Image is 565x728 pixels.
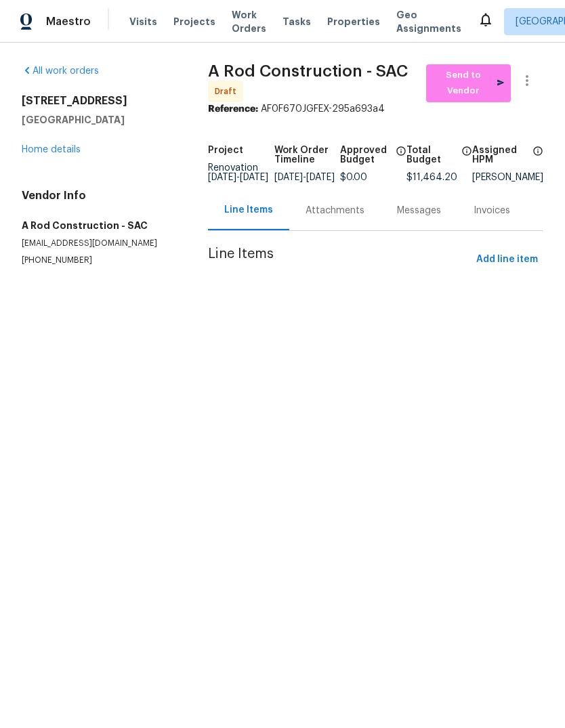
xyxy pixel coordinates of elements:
[426,64,511,102] button: Send to Vendor
[224,203,273,217] div: Line Items
[22,94,175,108] h2: [STREET_ADDRESS]
[22,255,175,266] p: [PHONE_NUMBER]
[396,146,406,173] span: The total cost of line items that have been approved by both Opendoor and the Trade Partner. This...
[397,204,441,217] div: Messages
[327,15,380,28] span: Properties
[22,189,175,202] h4: Vendor Info
[22,145,81,154] a: Home details
[208,173,236,182] span: [DATE]
[208,102,543,116] div: AF0F670JGFEX-295a693a4
[471,247,543,272] button: Add line item
[22,66,99,76] a: All work orders
[208,247,471,272] span: Line Items
[306,204,364,217] div: Attachments
[22,238,175,249] p: [EMAIL_ADDRESS][DOMAIN_NAME]
[282,17,311,26] span: Tasks
[433,68,504,99] span: Send to Vendor
[129,15,157,28] span: Visits
[340,146,392,165] h5: Approved Budget
[232,8,266,35] span: Work Orders
[173,15,215,28] span: Projects
[208,173,268,182] span: -
[474,204,510,217] div: Invoices
[396,8,461,35] span: Geo Assignments
[22,113,175,127] h5: [GEOGRAPHIC_DATA]
[22,219,175,232] h5: A Rod Construction - SAC
[472,146,528,165] h5: Assigned HPM
[46,15,91,28] span: Maestro
[406,146,458,165] h5: Total Budget
[240,173,268,182] span: [DATE]
[208,63,408,79] span: A Rod Construction - SAC
[274,173,303,182] span: [DATE]
[208,146,243,155] h5: Project
[532,146,543,173] span: The hpm assigned to this work order.
[406,173,457,182] span: $11,464.20
[274,173,335,182] span: -
[208,163,268,182] span: Renovation
[208,104,258,114] b: Reference:
[306,173,335,182] span: [DATE]
[476,251,538,268] span: Add line item
[461,146,472,173] span: The total cost of line items that have been proposed by Opendoor. This sum includes line items th...
[472,173,543,182] div: [PERSON_NAME]
[274,146,341,165] h5: Work Order Timeline
[215,85,242,98] span: Draft
[340,173,367,182] span: $0.00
